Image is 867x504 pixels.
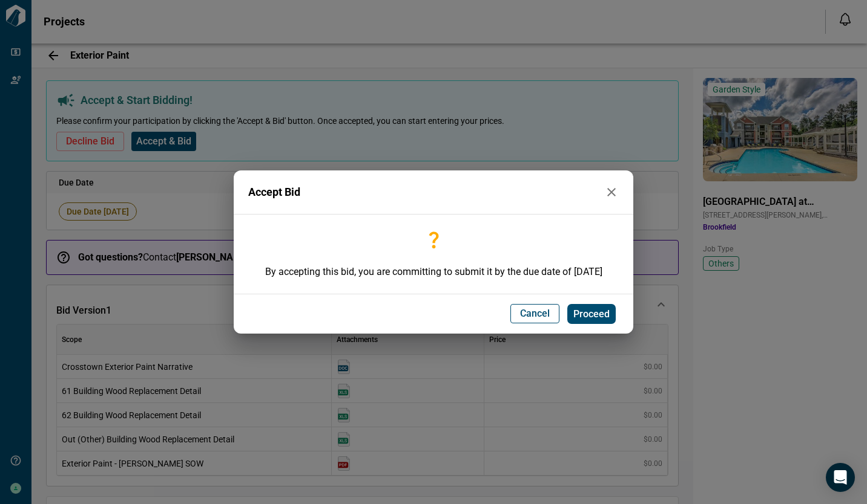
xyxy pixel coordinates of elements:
button: Cancel [510,304,559,323]
span: Cancel [520,308,550,320]
span: Accept Bid [248,186,300,198]
span: Proceed [573,308,610,320]
p: By accepting this bid, you are committing to submit it by the due date of [DATE] [265,250,602,279]
div: Open Intercom Messenger [826,463,855,492]
button: Proceed [567,304,616,325]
